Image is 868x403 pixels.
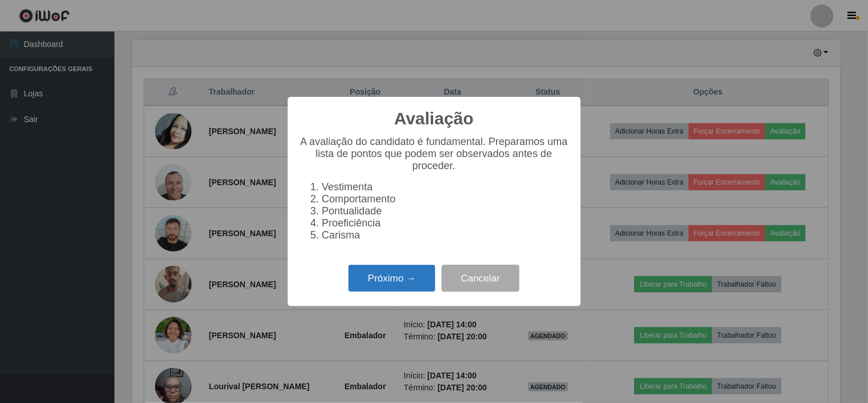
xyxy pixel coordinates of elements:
li: Pontualidade [322,205,569,217]
li: Vestimenta [322,181,569,193]
li: Carisma [322,229,569,241]
button: Cancelar [442,265,520,292]
p: A avaliação do candidato é fundamental. Preparamos uma lista de pontos que podem ser observados a... [299,136,569,172]
li: Comportamento [322,193,569,205]
h2: Avaliação [394,108,474,129]
button: Próximo → [348,265,435,292]
li: Proeficiência [322,217,569,229]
